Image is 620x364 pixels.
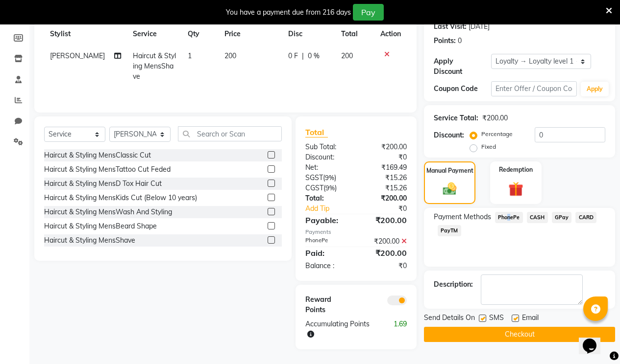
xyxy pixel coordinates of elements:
div: Paid: [298,247,356,259]
div: 0 [458,36,462,46]
th: Service [127,23,182,45]
div: Net: [298,162,356,173]
th: Disc [282,23,335,45]
div: ₹200.00 [482,113,508,123]
div: Points: [434,36,456,46]
label: Manual Payment [426,166,473,175]
div: 1.69 [385,319,414,340]
div: Reward Points [298,295,356,315]
div: Haircut & Styling MensShave [44,235,135,246]
div: Description: [434,279,473,290]
label: Percentage [481,130,513,138]
th: Stylist [44,23,127,45]
div: ₹0 [356,152,414,162]
span: SMS [489,313,504,325]
div: Haircut & Styling MensClassic Cut [44,150,151,160]
span: CASH [527,212,548,223]
span: Send Details On [424,313,475,325]
div: Payable: [298,214,356,226]
span: 0 F [288,51,298,61]
div: ₹169.49 [356,162,414,173]
div: ( ) [298,173,356,183]
span: 0 % [308,51,320,61]
button: Pay [353,4,384,21]
div: ₹200.00 [356,142,414,152]
div: Haircut & Styling MensWash And Styling [44,207,172,217]
th: Qty [182,23,219,45]
div: ₹0 [356,261,414,271]
div: Accumulating Points [298,319,385,340]
span: Payment Methods [434,212,491,222]
div: ₹15.26 [356,183,414,193]
label: Fixed [481,142,496,151]
div: Haircut & Styling MensTattoo Cut Feded [44,164,171,175]
div: ₹0 [366,204,414,214]
span: [PERSON_NAME] [50,51,105,60]
div: Payments [305,228,407,236]
div: Total: [298,193,356,204]
a: Add Tip [298,204,366,214]
span: | [302,51,304,61]
iframe: chat widget [579,325,610,354]
div: ₹200.00 [356,247,414,259]
th: Total [335,23,374,45]
div: Haircut & Styling MensKids Cut (Below 10 years) [44,193,197,203]
span: 9% [325,184,335,192]
span: Email [522,313,539,325]
div: Balance : [298,261,356,271]
div: ( ) [298,183,356,193]
span: 1 [188,51,192,60]
span: 9% [325,174,334,182]
div: Service Total: [434,113,478,123]
div: ₹200.00 [356,193,414,204]
span: CARD [575,212,596,223]
span: 200 [341,51,353,60]
div: Coupon Code [434,84,491,94]
button: Apply [581,82,609,96]
div: You have a payment due from 216 days [226,7,351,18]
div: Haircut & Styling MensD Tox Hair Cut [44,179,162,189]
div: Discount: [434,130,464,140]
div: Last Visit: [434,22,467,32]
div: [DATE] [469,22,490,32]
img: _cash.svg [439,181,461,197]
div: PhonePe [298,236,356,247]
span: 200 [224,51,236,60]
div: ₹15.26 [356,173,414,183]
input: Enter Offer / Coupon Code [491,81,577,96]
div: Haircut & Styling MensBeard Shape [44,221,157,231]
div: ₹200.00 [356,236,414,247]
div: Apply Discount [434,56,491,77]
button: Checkout [424,327,615,342]
label: Redemption [499,165,533,174]
span: PayTM [438,225,461,236]
span: CGST [305,183,323,192]
th: Action [374,23,407,45]
div: Sub Total: [298,142,356,152]
span: SGST [305,173,323,182]
span: Total [305,127,328,137]
input: Search or Scan [178,126,282,141]
th: Price [219,23,282,45]
span: PhonePe [495,212,523,223]
div: ₹200.00 [356,214,414,226]
img: _gift.svg [504,180,528,198]
div: Discount: [298,152,356,162]
span: Haircut & Styling MensShave [133,51,176,81]
span: GPay [552,212,572,223]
